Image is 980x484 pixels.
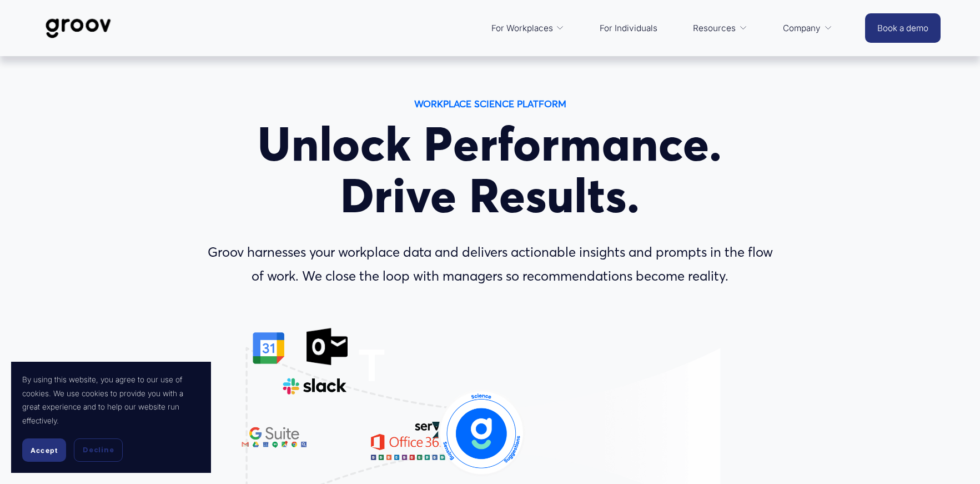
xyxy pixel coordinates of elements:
[687,15,753,42] a: folder dropdown
[22,438,66,462] button: Accept
[491,21,553,36] span: For Workplaces
[865,13,941,43] a: Book a demo
[39,10,118,47] img: Groov | Workplace Science Platform | Unlock Performance | Drive Results
[200,118,781,222] h1: Unlock Performance. Drive Results.
[486,15,570,42] a: folder dropdown
[594,15,663,42] a: For Individuals
[31,446,58,455] span: Accept
[22,373,200,427] p: By using this website, you agree to our use of cookies. We use cookies to provide you with a grea...
[11,362,211,473] section: Cookie banner
[74,438,123,462] button: Decline
[83,445,114,455] span: Decline
[414,98,566,109] strong: WORKPLACE SCIENCE PLATFORM
[200,241,781,288] p: Groov harnesses your workplace data and delivers actionable insights and prompts in the flow of w...
[783,21,821,36] span: Company
[693,21,736,36] span: Resources
[777,15,838,42] a: folder dropdown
